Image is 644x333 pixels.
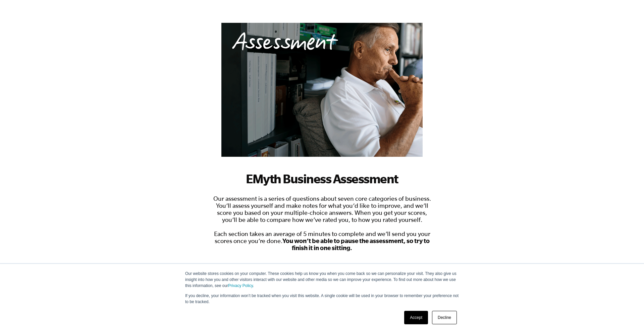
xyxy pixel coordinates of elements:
h1: EMyth Business Assessment [211,171,433,186]
p: If you decline, your information won’t be tracked when you visit this website. A single cookie wi... [185,293,459,305]
a: Decline [432,311,457,324]
a: Privacy Policy [228,283,253,288]
p: Our website stores cookies on your computer. These cookies help us know you when you come back so... [185,271,459,289]
a: Accept [404,311,428,324]
span: Our assessment is a series of questions about seven core categories of business. You’ll assess yo... [213,195,431,251]
img: business-systems-assessment [221,23,423,157]
strong: You won’t be able to pause the assessment, so try to finish it in one sitting. [282,237,430,251]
